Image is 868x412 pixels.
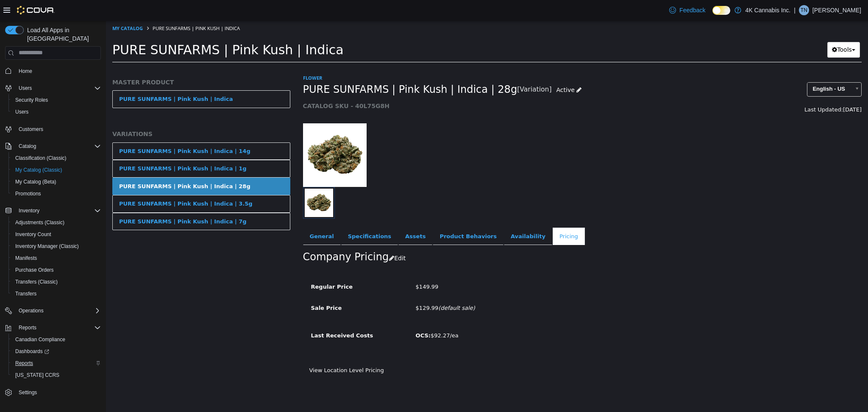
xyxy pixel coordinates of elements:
[701,61,756,76] a: English - US
[8,176,104,188] button: My Catalog (Beta)
[12,153,70,163] a: Classification (Classic)
[15,348,49,355] span: Dashboards
[15,387,40,398] a: Settings
[12,265,101,275] span: Purchase Orders
[8,164,104,176] button: My Catalog (Classic)
[205,312,267,318] span: Last Received Costs
[310,284,369,290] span: $129.99
[15,306,47,316] button: Operations
[398,207,446,225] a: Availability
[15,178,56,185] span: My Catalog (Beta)
[15,190,41,197] span: Promotions
[12,95,51,105] a: Security Roles
[205,284,236,290] span: Sale Price
[447,207,479,225] a: Pricing
[12,358,101,368] span: Reports
[12,241,82,251] a: Inventory Manager (Classic)
[8,228,104,240] button: Inventory Count
[15,124,101,134] span: Customers
[203,346,278,353] a: View Location Level Pricing
[6,22,238,36] span: PURE SUNFARMS | Pink Kush | Indica
[15,336,65,343] span: Canadian Compliance
[8,369,104,381] button: [US_STATE] CCRS
[15,372,59,379] span: [US_STATE] CCRS
[8,217,104,228] button: Adjustments (Classic)
[12,289,40,299] a: Transfers
[2,305,104,317] button: Operations
[12,346,53,356] a: Dashboards
[13,161,145,170] div: PURE SUNFARMS | Pink Kush | Indica | 28g
[2,65,104,77] button: Home
[2,140,104,152] button: Catalog
[15,97,48,103] span: Security Roles
[13,179,147,187] div: PURE SUNFARMS | Pink Kush | Indica | 3.5g
[19,307,44,314] span: Operations
[15,109,28,115] span: Users
[19,126,43,133] span: Customers
[17,6,55,14] img: Cova
[12,370,63,380] a: [US_STATE] CCRS
[12,334,101,345] span: Canadian Compliance
[12,189,45,199] a: Promotions
[712,6,730,15] input: Dark Mode
[15,323,101,333] span: Reports
[701,62,744,75] span: English - US
[12,358,36,368] a: Reports
[12,229,55,239] a: Inventory Count
[15,243,79,250] span: Inventory Manager (Classic)
[794,5,796,15] p: |
[310,312,325,318] b: OCS:
[12,277,101,287] span: Transfers (Classic)
[2,322,104,334] button: Reports
[12,277,61,287] a: Transfers (Classic)
[6,70,184,87] a: PURE SUNFARMS | Pink Kush | Indica
[12,107,101,117] span: Users
[679,6,705,14] span: Feedback
[19,324,36,331] span: Reports
[327,207,398,225] a: Product Behaviors
[15,219,64,226] span: Adjustments (Classic)
[15,306,101,316] span: Operations
[698,86,737,92] span: Last Updated:
[12,189,101,199] span: Promotions
[12,265,57,275] a: Purchase Orders
[12,153,101,163] span: Classification (Classic)
[8,288,104,300] button: Transfers
[197,62,412,75] span: PURE SUNFARMS | Pink Kush | Indica | 28g
[15,290,36,297] span: Transfers
[205,263,247,269] span: Regular Price
[15,83,101,93] span: Users
[19,389,37,396] span: Settings
[15,83,35,93] button: Users
[19,85,32,92] span: Users
[15,206,43,216] button: Inventory
[12,177,101,187] span: My Catalog (Beta)
[15,167,62,173] span: My Catalog (Classic)
[6,109,184,117] h5: VARIATIONS
[15,206,101,216] span: Inventory
[8,345,104,357] a: Dashboards
[15,141,39,151] button: Catalog
[6,58,184,65] h5: MASTER PRODUCT
[8,264,104,276] button: Purchase Orders
[292,207,326,225] a: Assets
[197,207,235,225] a: General
[15,231,51,238] span: Inventory Count
[8,357,104,369] button: Reports
[8,106,104,118] button: Users
[197,81,613,89] h5: CATALOG SKU - 40L75G8H
[15,255,37,262] span: Manifests
[812,5,861,15] p: [PERSON_NAME]
[13,197,141,205] div: PURE SUNFARMS | Pink Kush | Indica | 7g
[12,217,101,228] span: Adjustments (Classic)
[15,387,101,398] span: Settings
[235,207,292,225] a: Specifications
[197,103,261,166] img: 150
[721,21,754,37] button: Tools
[801,5,807,15] span: TN
[19,207,39,214] span: Inventory
[6,4,37,11] a: My Catalog
[12,217,68,228] a: Adjustments (Classic)
[746,5,791,15] p: 4K Cannabis Inc.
